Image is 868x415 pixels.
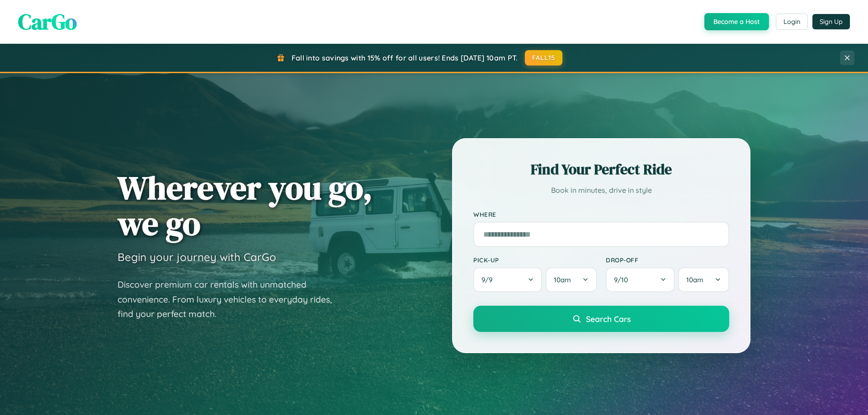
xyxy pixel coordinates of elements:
[473,306,729,332] button: Search Cars
[292,53,518,62] span: Fall into savings with 15% off for all users! Ends [DATE] 10am PT.
[481,275,497,284] span: 9 / 9
[586,314,631,324] span: Search Cars
[18,7,77,37] span: CarGo
[525,50,563,65] button: FALL15
[473,184,729,197] p: Book in minutes, drive in style
[118,277,344,322] p: Discover premium car rentals with unmatched convenience. From luxury vehicles to everyday rides, ...
[546,267,597,292] button: 10am
[678,267,729,292] button: 10am
[606,256,729,264] label: Drop-off
[606,267,675,292] button: 9/10
[614,275,632,284] span: 9 / 10
[473,159,729,179] h2: Find Your Perfect Ride
[118,250,276,264] h3: Begin your journey with CarGo
[812,14,850,29] button: Sign Up
[554,275,571,284] span: 10am
[473,210,729,218] label: Where
[473,267,542,292] button: 9/9
[704,13,769,30] button: Become a Host
[473,256,597,264] label: Pick-up
[776,14,808,30] button: Login
[118,170,373,241] h1: Wherever you go, we go
[686,275,703,284] span: 10am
